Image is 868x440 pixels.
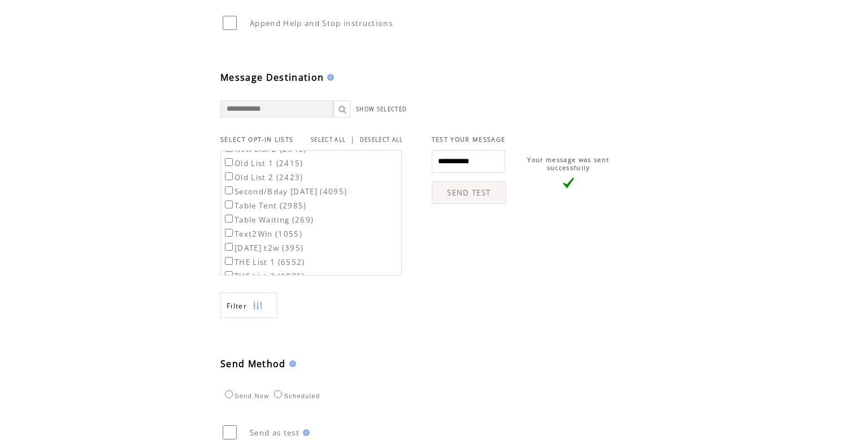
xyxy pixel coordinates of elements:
[223,229,302,239] label: Text2Win (1055)
[220,71,324,84] span: Message Destination
[432,181,506,204] a: SEND TEST
[225,271,233,279] input: THE List 2 (6875)
[223,243,303,253] label: [DATE] t2w (395)
[563,177,574,189] img: vLarge.png
[223,257,305,267] label: THE List 1 (6552)
[253,293,263,319] img: filters.png
[311,136,346,143] a: SELECT ALL
[271,393,320,399] label: Scheduled
[225,229,233,237] input: Text2Win (1055)
[225,390,233,398] input: Send Now
[225,158,233,166] input: Old List 1 (2415)
[250,428,300,438] span: Send as test
[222,393,269,399] label: Send Now
[223,158,303,168] label: Old List 1 (2415)
[223,186,347,197] label: Second/Bday [DATE] (4095)
[225,201,233,208] input: Table Tent (2985)
[356,106,407,113] a: SHOW SELECTED
[527,156,609,172] span: Your message was sent successfully
[225,186,233,194] input: Second/Bday [DATE] (4095)
[225,243,233,251] input: [DATE] t2w (395)
[220,358,286,370] span: Send Method
[223,215,314,225] label: Table Waiting (269)
[300,429,310,436] img: help.gif
[227,301,247,311] span: Show filters
[225,257,233,265] input: THE List 1 (6552)
[220,293,277,318] a: Filter
[225,172,233,180] input: Old List 2 (2423)
[250,18,393,28] span: Append Help and Stop instructions
[220,136,293,143] span: SELECT OPT-IN LISTS
[324,74,334,81] img: help.gif
[225,215,233,223] input: Table Waiting (269)
[360,136,403,143] a: DESELECT ALL
[223,201,307,211] label: Table Tent (2985)
[223,271,305,281] label: THE List 2 (6875)
[286,360,296,367] img: help.gif
[274,390,282,398] input: Scheduled
[350,134,355,145] span: |
[223,172,303,182] label: Old List 2 (2423)
[432,136,506,143] span: TEST YOUR MESSAGE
